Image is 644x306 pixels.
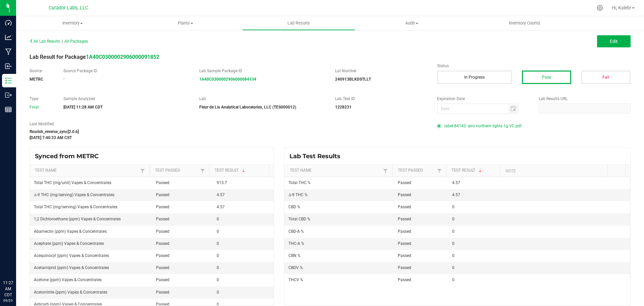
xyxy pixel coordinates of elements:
span: Passed [156,192,169,197]
strong: METRC [30,77,43,82]
span: Passed [156,229,169,234]
span: Passed [398,205,411,209]
strong: [DATE] 11:28 AM CDT [63,105,103,110]
a: Audit [355,16,468,30]
span: Inventory Counts [500,20,549,26]
span: 0 [452,253,454,258]
span: Passed [156,180,169,185]
span: 0 [217,241,219,246]
a: 1A40C0300002906000091852 [86,54,159,60]
button: Fail [581,71,631,84]
inline-svg: Inbound [5,63,12,70]
a: Test ResultSortable [215,168,267,173]
span: Acephate (ppm) Vapes & Concentrates [34,241,104,246]
span: Passed [398,180,411,185]
a: Lab Results [242,16,355,30]
span: Passed [156,265,169,270]
span: Edit [610,39,618,44]
span: Acequinocyl (ppm) Vapes & Concentrates [34,253,109,258]
strong: 1228231 [335,105,352,110]
label: Lab Sample Package ID [199,68,325,74]
label: Lot Number [335,68,427,74]
span: Passed [398,192,411,197]
span: 0 [452,241,454,246]
span: Passed [156,253,169,258]
span: Sortable [241,168,246,173]
button: Edit [597,35,631,47]
span: label-84142- airo northern lights 1g VC.pdf [444,121,522,131]
a: Test NameSortable [35,168,139,173]
a: Filter [139,167,147,175]
span: 0 [452,277,454,282]
a: Filter [199,167,207,175]
span: Lab Result for Package [30,54,159,60]
span: Lab Test Results [289,152,345,160]
label: Lab Test ID [335,96,427,102]
inline-svg: Manufacturing [5,48,12,55]
span: CBD-A % [288,229,304,234]
span: Total CBD % [288,217,310,221]
label: Sample Analyzed [63,96,189,102]
span: THCV % [288,277,303,282]
label: Type [30,96,53,102]
a: Test NameSortable [290,168,381,173]
iframe: Resource center [7,252,27,272]
span: Total THC (mg/unit) Vapes & Concentrates [34,180,111,185]
span: 0 [217,229,219,234]
inline-svg: Outbound [5,92,12,98]
span: Sortable [478,168,483,173]
span: Passed [398,217,411,221]
span: 4.57 [452,192,460,197]
span: 0 [217,290,219,295]
label: Status [437,63,631,69]
div: Manage settings [596,5,604,11]
span: Passed [398,277,411,282]
strong: [DATE] 7:40:33 AM CST [30,135,72,140]
span: Abamectin (ppm) Vapes & Concentrates [34,229,107,234]
span: Total THC (mg/serving) Vapes & Concentrates [34,205,117,209]
span: Δ-9 THC % [288,192,308,197]
th: Note [500,165,607,177]
span: 0 [217,253,219,258]
span: 0 [452,265,454,270]
p: 11:27 AM CDT [3,280,13,298]
span: 4.57 [452,180,460,185]
label: Last Modified [30,121,427,127]
span: Curador Labs, LLC [49,5,88,11]
label: Source Package ID [63,68,189,74]
span: Lab Results [278,20,319,26]
label: Expiration Date [437,96,529,102]
span: CBDV % [288,265,303,270]
span: | [62,39,63,44]
form-radio-button: Primary COA [437,124,441,128]
label: Source [30,68,53,74]
span: Passed [156,241,169,246]
label: Lab [199,96,325,102]
span: 1,2 Dichloroethane (ppm) Vapes & Concentrates [34,217,121,221]
span: 0 [217,277,219,282]
strong: 240913BLKDSTLLT [335,77,371,82]
div: Final [30,104,53,110]
span: CBN % [288,253,301,258]
span: All Lab Results [30,39,60,44]
a: 1A40C0300002906000084134 [199,77,256,82]
label: Lab Results URL [539,96,631,102]
span: Inventory [16,20,129,26]
a: Filter [435,167,443,175]
span: 4.57 [217,205,225,209]
span: 0 [217,217,219,221]
span: 4.57 [217,192,225,197]
span: Δ-9 THC (mg/serving) Vapes & Concentrates [34,192,114,197]
inline-svg: Dashboard [5,19,12,26]
a: Test PassedSortable [155,168,199,173]
span: Plants [129,20,242,26]
span: CBD % [288,205,300,209]
span: 0 [452,229,454,234]
a: Plants [129,16,242,30]
span: 0 [452,217,454,221]
span: Hi, Kaleb! [612,5,631,10]
button: Pass [522,71,571,84]
p: 09/25 [3,298,13,303]
button: In Progress [437,71,512,84]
